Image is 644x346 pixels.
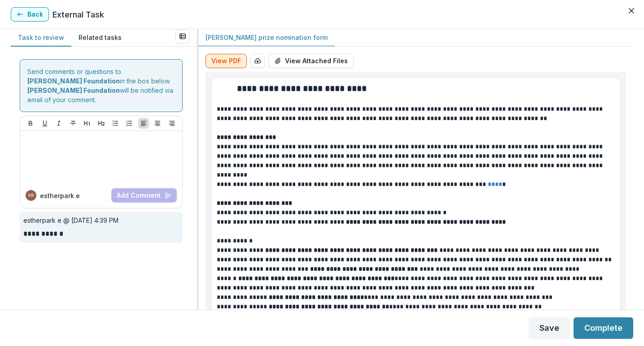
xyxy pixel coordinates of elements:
[27,86,120,94] strong: [PERSON_NAME] Foundation
[96,118,107,129] button: Heading 2
[152,118,163,129] button: Align Center
[39,118,50,129] button: Underline
[25,118,36,129] button: Bold
[175,29,190,43] button: View all reviews
[110,118,121,129] button: Bullet List
[624,4,639,18] button: Close
[166,118,177,129] button: Align Right
[138,118,149,129] button: Align Left
[206,33,328,42] p: [PERSON_NAME] prize nomination form
[124,118,135,129] button: Ordered List
[23,216,179,225] p: estherpark e @ [DATE] 4:39 PM
[40,191,80,200] p: estherpark e
[82,118,92,129] button: Heading 1
[206,54,247,68] button: View PDF
[27,77,120,85] strong: [PERSON_NAME] Foundation
[53,118,64,129] button: Italicize
[529,317,570,339] button: Save
[53,9,104,21] p: External Task
[20,59,183,112] div: Send comments or questions to in the box below. will be notified via email of your comment.
[68,118,79,129] button: Strike
[11,29,71,47] button: Task to review
[71,29,129,47] button: Related tasks
[574,317,633,339] button: Complete
[28,193,34,198] div: estherpark external reviewer
[111,188,177,203] button: Add Comment
[11,7,49,22] button: Back
[268,54,354,68] button: View Attached Files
